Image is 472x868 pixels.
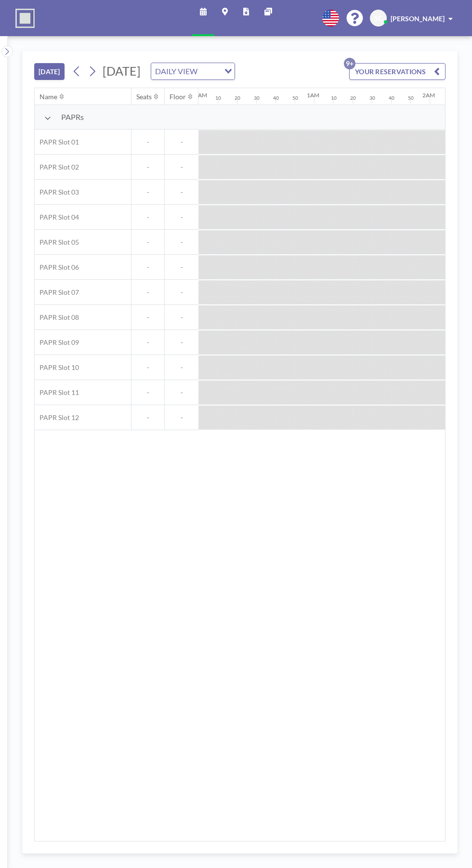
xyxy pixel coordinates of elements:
span: - [131,338,164,347]
span: [PERSON_NAME] [391,14,445,23]
span: PAPR Slot 02 [35,163,79,171]
span: - [131,363,164,372]
div: Floor [170,92,186,101]
span: - [165,188,198,197]
span: SC [374,14,382,23]
span: PAPR Slot 04 [35,213,79,222]
span: - [131,388,164,397]
button: YOUR RESERVATIONS9+ [349,63,446,80]
span: PAPR Slot 11 [35,388,79,397]
span: - [131,263,164,272]
div: 1AM [307,92,319,99]
span: - [131,313,164,322]
span: [DATE] [103,64,141,78]
span: - [165,163,198,171]
span: PAPR Slot 03 [35,188,79,197]
span: - [165,263,198,272]
div: 50 [408,95,414,101]
div: 30 [254,95,260,101]
div: 50 [292,95,298,101]
span: - [131,138,164,146]
span: - [165,138,198,146]
span: - [165,313,198,322]
span: - [131,163,164,171]
span: DAILY VIEW [153,65,199,78]
span: PAPR Slot 08 [35,313,79,322]
img: organization-logo [15,9,35,28]
div: 2AM [422,92,435,99]
div: 20 [235,95,240,101]
span: - [131,288,164,297]
div: 30 [369,95,375,101]
div: 20 [350,95,356,101]
div: 40 [273,95,279,101]
span: - [165,288,198,297]
span: PAPR Slot 01 [35,138,79,146]
input: Search for option [200,65,219,78]
div: 12AM [191,92,207,99]
div: 10 [215,95,221,101]
div: Search for option [151,63,235,79]
span: - [131,213,164,222]
span: PAPR Slot 10 [35,363,79,372]
span: - [165,413,198,422]
span: PAPR Slot 09 [35,338,79,347]
div: 40 [389,95,394,101]
span: PAPRs [61,112,84,122]
span: - [165,363,198,372]
span: - [131,238,164,247]
span: - [165,213,198,222]
span: PAPR Slot 06 [35,263,79,272]
span: - [131,413,164,422]
span: PAPR Slot 12 [35,413,79,422]
div: 10 [331,95,337,101]
span: PAPR Slot 05 [35,238,79,247]
div: Name [39,92,57,101]
div: Seats [136,92,152,101]
span: - [165,338,198,347]
span: - [131,188,164,197]
button: [DATE] [34,63,65,80]
span: - [165,388,198,397]
span: PAPR Slot 07 [35,288,79,297]
span: - [165,238,198,247]
p: 9+ [344,58,355,69]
